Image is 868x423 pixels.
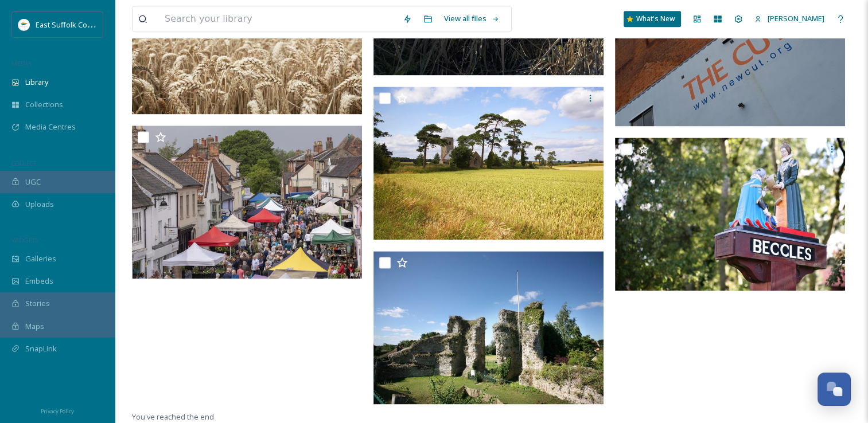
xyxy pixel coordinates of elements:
span: [PERSON_NAME] [768,13,824,23]
span: SnapLink [25,343,57,354]
a: View all files [438,7,505,30]
span: Uploads [25,199,54,210]
img: ELC0026 123 FNL.jpg [373,251,604,405]
a: [PERSON_NAME] [749,7,830,30]
span: Media Centres [25,122,76,132]
input: Search your library [159,6,397,32]
span: Stories [25,298,50,309]
span: MEDIA [11,59,32,68]
span: Library [25,77,48,88]
button: Open Chat [818,373,851,406]
span: East Suffolk Council [36,19,103,30]
span: COLLECT [11,159,36,167]
a: Privacy Policy [41,404,74,417]
span: Privacy Policy [41,408,74,415]
span: Maps [25,321,44,332]
span: WIDGETS [11,236,38,244]
span: UGC [25,177,41,187]
span: Embeds [25,276,53,287]
span: Collections [25,99,63,110]
a: What's New [624,11,681,27]
span: Galleries [25,253,56,264]
img: ESC%20Logo.png [18,19,30,30]
img: Beccles 2.jpg [615,138,845,291]
span: You've reached the end [132,412,214,422]
img: Didy Ward May22 Street Market in Bungay.jpg [132,125,362,279]
img: landscape near Ilketshall.jpg [373,87,604,240]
